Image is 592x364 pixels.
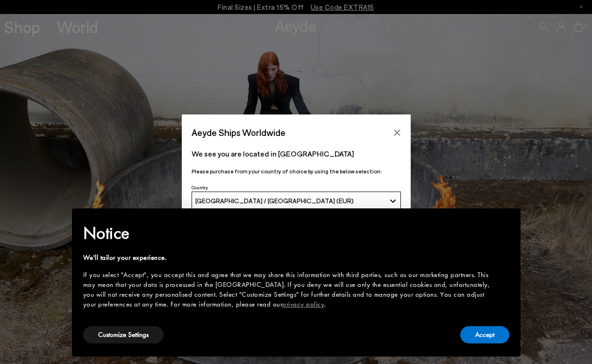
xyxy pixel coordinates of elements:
[195,197,354,205] span: [GEOGRAPHIC_DATA] / [GEOGRAPHIC_DATA] (EUR)
[502,215,508,229] span: ×
[83,253,494,263] div: We'll tailor your experience.
[460,326,509,343] button: Accept
[390,126,404,140] button: Close
[83,326,164,343] button: Customize Settings
[192,167,401,176] p: Please purchase from your country of choice by using the below selection:
[282,300,324,309] a: privacy policy
[83,270,494,309] div: If you select "Accept", you accept this and agree that we may share this information with third p...
[192,148,401,159] p: We see you are located in [GEOGRAPHIC_DATA]
[192,124,285,141] span: Aeyde Ships Worldwide
[192,185,208,190] span: Country
[83,221,494,245] h2: Notice
[494,211,517,234] button: Close this notice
